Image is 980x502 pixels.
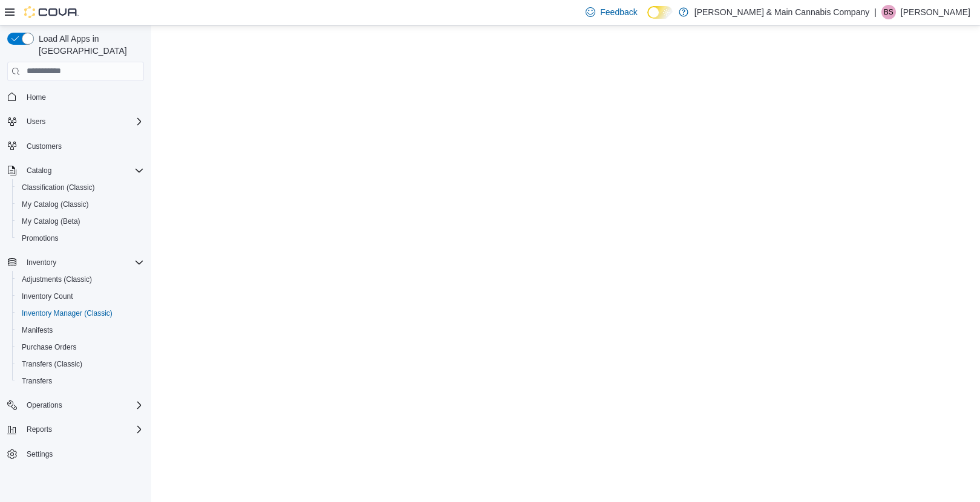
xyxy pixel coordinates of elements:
[24,6,79,18] img: Cova
[647,19,648,19] span: Dark Mode
[27,400,62,410] span: Operations
[22,255,61,270] button: Inventory
[2,113,149,130] button: Users
[2,162,149,179] button: Catalog
[22,183,95,192] span: Classification (Classic)
[27,93,46,102] span: Home
[22,342,77,352] span: Purchase Orders
[22,447,57,461] a: Settings
[22,233,59,243] span: Promotions
[27,142,62,151] span: Customers
[22,398,144,412] span: Operations
[22,446,144,461] span: Settings
[22,376,52,386] span: Transfers
[694,5,869,19] p: [PERSON_NAME] & Main Cannabis Company
[22,217,80,226] span: My Catalog (Beta)
[12,339,149,356] button: Purchase Orders
[881,5,896,19] div: Barton Swan
[22,139,144,154] span: Customers
[17,197,144,212] span: My Catalog (Classic)
[2,445,149,463] button: Settings
[12,288,149,305] button: Inventory Count
[17,340,82,354] a: Purchase Orders
[17,180,100,195] a: Classification (Classic)
[27,117,45,126] span: Users
[27,449,53,459] span: Settings
[22,398,67,412] button: Operations
[22,90,51,105] a: Home
[22,292,73,301] span: Inventory Count
[12,322,149,339] button: Manifests
[22,275,92,284] span: Adjustments (Classic)
[17,374,144,388] span: Transfers
[17,357,144,371] span: Transfers (Classic)
[22,308,113,318] span: Inventory Manager (Classic)
[12,179,149,196] button: Classification (Classic)
[22,114,144,129] span: Users
[17,357,87,371] a: Transfers (Classic)
[647,6,673,19] input: Dark Mode
[7,83,144,495] nav: Complex example
[901,5,970,19] p: [PERSON_NAME]
[12,373,149,390] button: Transfers
[17,180,144,195] span: Classification (Classic)
[22,90,144,105] span: Home
[12,196,149,213] button: My Catalog (Classic)
[12,305,149,322] button: Inventory Manager (Classic)
[2,88,149,106] button: Home
[17,272,144,287] span: Adjustments (Classic)
[17,289,78,304] a: Inventory Count
[2,254,149,271] button: Inventory
[17,306,117,321] a: Inventory Manager (Classic)
[22,114,50,129] button: Users
[17,214,144,229] span: My Catalog (Beta)
[17,306,144,321] span: Inventory Manager (Classic)
[22,359,82,369] span: Transfers (Classic)
[12,213,149,230] button: My Catalog (Beta)
[2,421,149,438] button: Reports
[17,231,64,246] a: Promotions
[22,139,67,154] a: Customers
[17,323,144,337] span: Manifests
[17,197,94,212] a: My Catalog (Classic)
[22,163,56,178] button: Catalog
[2,397,149,414] button: Operations
[17,272,97,287] a: Adjustments (Classic)
[600,6,637,18] span: Feedback
[22,422,144,437] span: Reports
[27,425,52,434] span: Reports
[12,356,149,373] button: Transfers (Classic)
[17,340,144,354] span: Purchase Orders
[22,200,89,209] span: My Catalog (Classic)
[34,33,144,57] span: Load All Apps in [GEOGRAPHIC_DATA]
[12,230,149,247] button: Promotions
[17,289,144,304] span: Inventory Count
[22,255,144,270] span: Inventory
[2,137,149,155] button: Customers
[17,374,57,388] a: Transfers
[22,163,144,178] span: Catalog
[17,231,144,246] span: Promotions
[12,271,149,288] button: Adjustments (Classic)
[27,258,56,267] span: Inventory
[874,5,877,19] p: |
[22,325,53,335] span: Manifests
[27,166,51,175] span: Catalog
[17,214,85,229] a: My Catalog (Beta)
[22,422,57,437] button: Reports
[884,5,893,19] span: BS
[17,323,57,337] a: Manifests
